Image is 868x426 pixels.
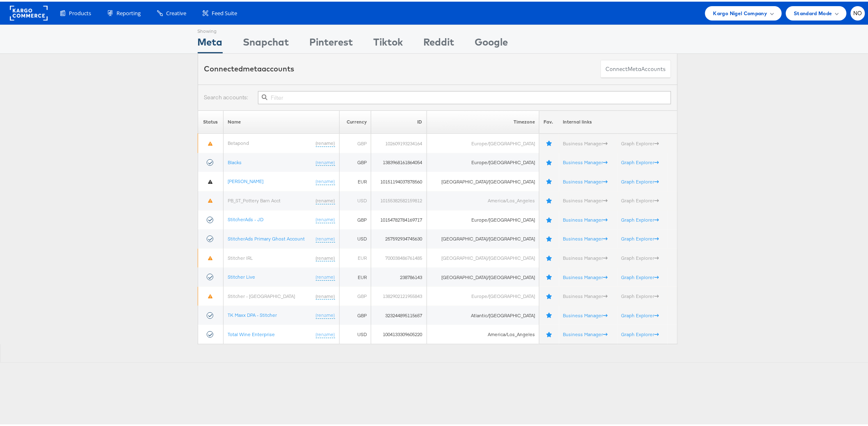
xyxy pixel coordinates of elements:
div: Reddit [424,33,455,52]
td: Europe/[GEOGRAPHIC_DATA] [427,132,539,151]
a: PB_ST_Pottery Barn Acct [228,196,281,202]
a: (rename) [316,176,335,183]
a: Total Wine Enterprise [228,330,275,336]
a: (rename) [316,196,335,203]
div: Meta [198,33,223,52]
a: (rename) [316,215,335,222]
td: USD [339,228,371,247]
a: (rename) [316,253,335,260]
a: (rename) [316,330,335,337]
span: meta [628,64,642,71]
td: Europe/[GEOGRAPHIC_DATA] [427,151,539,171]
span: Feed Suite [212,8,237,16]
span: Reporting [116,8,141,16]
span: NO [854,9,863,14]
div: Snapchat [243,33,289,52]
td: EUR [339,170,371,190]
td: [GEOGRAPHIC_DATA]/[GEOGRAPHIC_DATA] [427,247,539,266]
td: 1004133309605220 [371,323,427,343]
td: 238786143 [371,266,427,285]
div: Showing [198,23,223,33]
a: Graph Explorer [621,158,659,164]
a: StitcherAds Primary Ghost Account [228,234,305,240]
td: Atlantic/[GEOGRAPHIC_DATA] [427,304,539,323]
a: Stitcher - [GEOGRAPHIC_DATA] [228,291,295,298]
a: Graph Explorer [621,234,659,240]
div: Pinterest [310,33,353,52]
th: Currency [339,109,371,132]
a: Graph Explorer [621,253,659,259]
th: Status [198,109,224,132]
td: USD [339,323,371,343]
a: Business Manager [563,158,608,164]
a: Business Manager [563,139,608,145]
a: Stitcher IRL [228,253,253,259]
td: 1383968161864054 [371,151,427,171]
a: Betapond [228,138,249,144]
input: Filter [258,89,671,103]
td: Europe/[GEOGRAPHIC_DATA] [427,285,539,305]
th: ID [371,109,427,132]
span: Products [69,8,91,16]
td: America/Los_Angeles [427,323,539,343]
span: Creative [166,8,186,16]
a: Graph Explorer [621,311,659,317]
span: Kargo Nigel Company [713,7,767,16]
a: Graph Explorer [621,177,659,183]
td: 700038486761485 [371,247,427,266]
td: [GEOGRAPHIC_DATA]/[GEOGRAPHIC_DATA] [427,266,539,285]
a: (rename) [316,272,335,279]
td: 10151194037878560 [371,170,427,190]
a: Graph Explorer [621,291,659,298]
div: Google [475,33,508,52]
a: Business Manager [563,215,608,221]
td: GBP [339,209,371,228]
td: GBP [339,304,371,323]
td: GBP [339,285,371,305]
a: Business Manager [563,330,608,336]
span: Standard Mode [794,7,832,16]
td: GBP [339,151,371,171]
td: 323244895115657 [371,304,427,323]
a: (rename) [316,310,335,317]
a: (rename) [316,158,335,165]
td: [GEOGRAPHIC_DATA]/[GEOGRAPHIC_DATA] [427,228,539,247]
a: StitcherAds - JD [228,215,263,221]
a: Graph Explorer [621,139,659,145]
a: (rename) [316,234,335,241]
td: 1382902121955843 [371,285,427,305]
th: Timezone [427,109,539,132]
div: Tiktok [374,33,403,52]
td: 10155382582159812 [371,190,427,209]
a: [PERSON_NAME] [228,176,263,183]
a: Graph Explorer [621,196,659,202]
a: Business Manager [563,273,608,279]
a: Graph Explorer [621,215,659,221]
td: 257592934745630 [371,228,427,247]
a: Business Manager [563,234,608,240]
a: Stitcher Live [228,272,255,278]
a: TK Maxx DPA - Stitcher [228,310,277,316]
div: Connected accounts [204,62,295,73]
a: (rename) [316,138,335,145]
a: Graph Explorer [621,330,659,336]
td: EUR [339,247,371,266]
th: Name [224,109,339,132]
td: GBP [339,132,371,151]
td: Europe/[GEOGRAPHIC_DATA] [427,209,539,228]
td: 10154782784169717 [371,209,427,228]
a: Business Manager [563,177,608,183]
td: America/Los_Angeles [427,190,539,209]
a: (rename) [316,291,335,298]
td: EUR [339,266,371,285]
td: USD [339,190,371,209]
a: Business Manager [563,291,608,298]
a: Business Manager [563,253,608,259]
span: meta [243,62,262,72]
a: Blacks [228,158,242,164]
td: 102609193234164 [371,132,427,151]
a: Business Manager [563,311,608,317]
button: ConnectmetaAccounts [601,58,671,77]
a: Graph Explorer [621,273,659,279]
a: Business Manager [563,196,608,202]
